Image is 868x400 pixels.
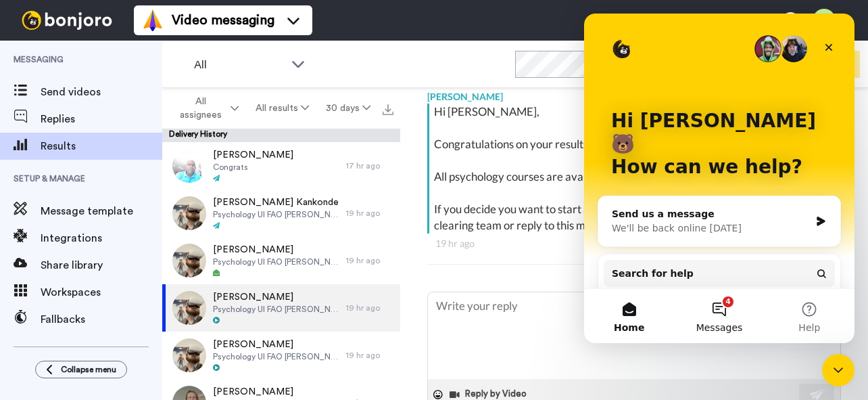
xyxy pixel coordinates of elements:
div: 17 hr ago [346,160,393,171]
img: 8bda325a-4a17-4d6e-a492-f6832f167f0f-thumb.jpg [172,244,206,277]
div: 19 hr ago [346,208,393,219]
img: bj-logo-header-white.svg [16,11,118,30]
span: Share library [41,257,162,273]
span: [PERSON_NAME] [213,243,339,257]
a: [PERSON_NAME]Psychology UI FAO [PERSON_NAME]19 hr ago [162,284,400,332]
img: 8bda325a-4a17-4d6e-a492-f6832f167f0f-thumb.jpg [172,196,206,230]
span: Psychology UI FAO [PERSON_NAME] [213,209,339,220]
a: [PERSON_NAME] KankondePsychology UI FAO [PERSON_NAME]19 hr ago [162,190,400,237]
span: [PERSON_NAME] [213,290,339,304]
span: [PERSON_NAME] [213,338,339,351]
a: [PERSON_NAME]Psychology UI FAO [PERSON_NAME]19 hr ago [162,332,400,379]
div: Delivery History [162,129,400,142]
iframe: Intercom live chat [822,354,854,386]
button: Export all results that match these filters now. [379,98,397,118]
span: Psychology UI FAO [PERSON_NAME] [213,304,339,315]
span: Psychology UI FAO [PERSON_NAME] [213,257,339,267]
div: 19 hr ago [435,237,833,250]
img: 8bda325a-4a17-4d6e-a492-f6832f167f0f-thumb.jpg [172,291,206,325]
span: Collapse menu [61,364,116,375]
span: [PERSON_NAME] [213,385,322,399]
span: [PERSON_NAME] [213,148,293,162]
span: Integrations [41,230,162,246]
img: 8bda325a-4a17-4d6e-a492-f6832f167f0f-thumb.jpg [172,338,206,372]
img: vm-color.svg [142,9,164,31]
button: All results [247,96,318,120]
div: [PERSON_NAME] [427,83,841,104]
img: export.svg [383,104,393,115]
button: 30 days [317,96,379,120]
span: Send videos [41,84,162,100]
span: Congrats [213,162,293,173]
img: send-white.svg [810,389,825,400]
button: Collapse menu [35,361,127,378]
iframe: Intercom live chat [584,14,854,343]
span: Message template [41,203,162,219]
div: Hi [PERSON_NAME], Congratulations on your results! 🎉 All psychology courses are available in clea... [434,104,838,234]
span: Results [41,138,162,154]
a: [PERSON_NAME]Psychology UI FAO [PERSON_NAME]19 hr ago [162,237,400,284]
span: All [194,57,285,73]
span: Replies [41,111,162,127]
span: [PERSON_NAME] Kankonde [213,196,339,209]
img: 75364cf7-7557-4ced-9b0f-b146d891accc-thumb.jpg [172,149,206,183]
span: Video messaging [172,11,274,30]
div: 19 hr ago [346,303,393,313]
span: Workspaces [41,284,162,301]
button: All assignees [165,89,247,127]
span: Fallbacks [41,311,162,328]
a: [PERSON_NAME]Congrats17 hr ago [162,142,400,190]
span: All assignees [173,95,228,122]
div: 19 hr ago [346,350,393,361]
div: 19 hr ago [346,255,393,266]
span: Psychology UI FAO [PERSON_NAME] [213,351,339,362]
